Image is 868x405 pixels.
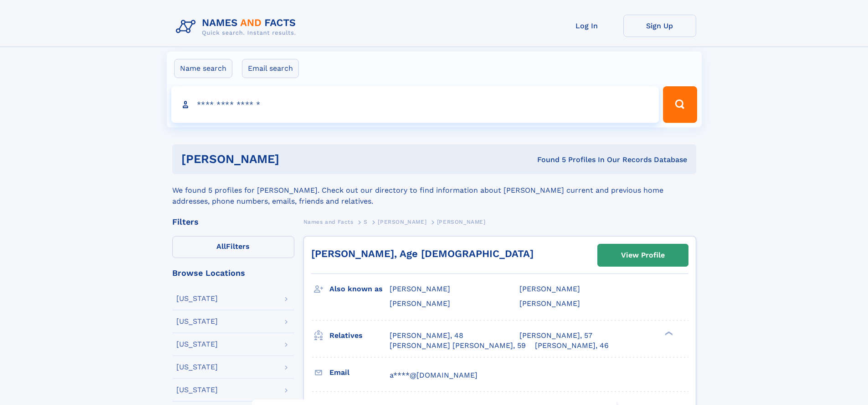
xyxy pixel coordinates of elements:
a: [PERSON_NAME], Age [DEMOGRAPHIC_DATA] [311,248,534,259]
div: We found 5 profiles for [PERSON_NAME]. Check out our directory to find information about [PERSON_... [172,174,696,207]
a: [PERSON_NAME], 46 [535,341,609,351]
div: Browse Locations [172,269,294,277]
div: [US_STATE] [176,318,218,325]
div: [US_STATE] [176,341,218,348]
h1: [PERSON_NAME] [181,153,408,165]
div: [US_STATE] [176,386,218,394]
div: View Profile [621,245,665,266]
a: [PERSON_NAME] [378,216,426,227]
label: Email search [242,59,299,78]
span: [PERSON_NAME] [437,219,486,225]
span: S [364,219,368,225]
span: [PERSON_NAME] [519,299,580,308]
div: [US_STATE] [176,295,218,302]
label: Filters [172,236,294,258]
a: Sign Up [623,15,696,37]
a: [PERSON_NAME], 57 [519,331,592,341]
span: [PERSON_NAME] [378,219,426,225]
input: search input [171,86,659,123]
span: [PERSON_NAME] [390,284,450,293]
div: [US_STATE] [176,363,218,371]
h3: Email [329,365,390,380]
div: Found 5 Profiles In Our Records Database [408,155,687,165]
span: [PERSON_NAME] [390,299,450,308]
button: Search Button [663,86,697,123]
a: Names and Facts [303,216,354,227]
label: Name search [174,59,232,78]
div: ❯ [663,330,673,336]
h3: Relatives [329,328,390,343]
span: [PERSON_NAME] [519,284,580,293]
img: Logo Names and Facts [172,15,303,39]
h3: Also known as [329,281,390,297]
div: Filters [172,218,294,226]
a: S [364,216,368,227]
a: Log In [550,15,623,37]
a: [PERSON_NAME], 48 [390,331,463,341]
span: All [216,242,226,251]
a: [PERSON_NAME] [PERSON_NAME], 59 [390,341,526,351]
a: View Profile [598,244,688,266]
